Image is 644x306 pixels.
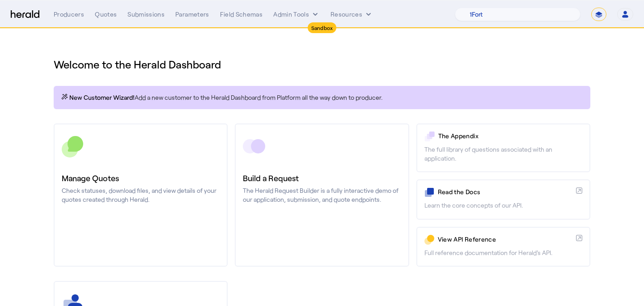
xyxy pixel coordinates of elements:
[62,172,220,184] h3: Manage Quotes
[438,187,572,196] p: Read the Docs
[308,22,337,33] div: Sandbox
[220,10,263,19] div: Field Schemas
[127,10,165,19] div: Submissions
[330,10,373,19] button: Resources dropdown menu
[438,132,582,140] p: The Appendix
[416,179,590,219] a: Read the DocsLearn the core concepts of our API.
[61,93,583,102] p: Add a new customer to the Herald Dashboard from Platform all the way down to producer.
[243,172,401,184] h3: Build a Request
[175,10,209,19] div: Parameters
[424,201,582,210] p: Learn the core concepts of our API.
[54,123,228,267] a: Manage QuotesCheck statuses, download files, and view details of your quotes created through Herald.
[62,186,220,204] p: Check statuses, download files, and view details of your quotes created through Herald.
[54,10,84,19] div: Producers
[243,186,401,204] p: The Herald Request Builder is a fully interactive demo of our application, submission, and quote ...
[424,248,582,257] p: Full reference documentation for Herald's API.
[69,93,135,102] span: New Customer Wizard!
[54,57,590,72] h1: Welcome to the Herald Dashboard
[416,123,590,172] a: The AppendixThe full library of questions associated with an application.
[438,235,572,244] p: View API Reference
[416,227,590,267] a: View API ReferenceFull reference documentation for Herald's API.
[235,123,409,267] a: Build a RequestThe Herald Request Builder is a fully interactive demo of our application, submiss...
[273,10,320,19] button: internal dropdown menu
[11,10,39,19] img: Herald Logo
[95,10,117,19] div: Quotes
[424,145,582,163] p: The full library of questions associated with an application.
